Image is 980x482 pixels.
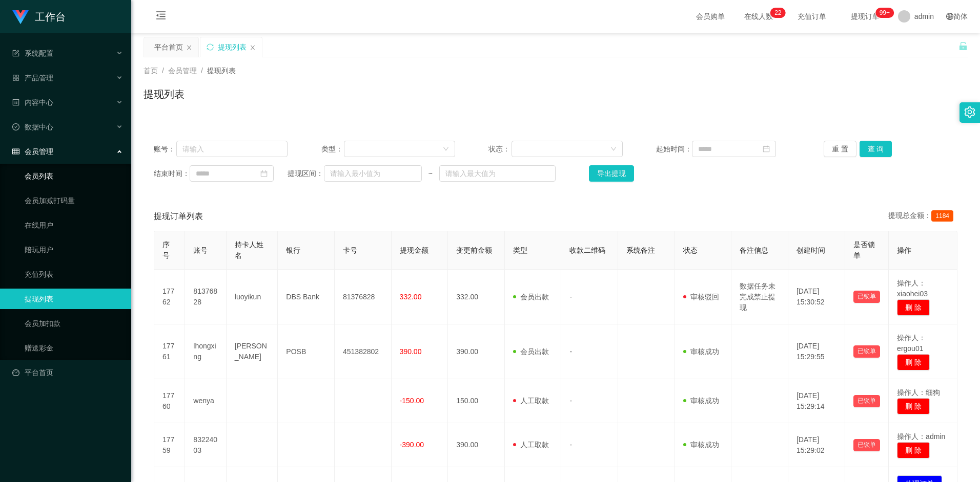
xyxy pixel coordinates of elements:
td: luoyikun [227,270,278,324]
span: 备注信息 [740,246,768,254]
td: 17759 [154,423,185,467]
span: 产品管理 [12,74,53,82]
span: - [569,441,572,449]
td: 332.00 [448,270,505,324]
a: 提现列表 [25,289,123,309]
span: 类型： [321,144,344,155]
td: 451382802 [335,324,392,379]
span: 审核成功 [683,441,719,449]
td: 390.00 [448,324,505,379]
span: 会员管理 [12,147,53,156]
h1: 工作台 [35,1,66,33]
a: 赠送彩金 [25,338,123,358]
input: 请输入最大值为 [439,165,556,182]
button: 已锁单 [853,395,880,407]
span: 人工取款 [513,441,549,449]
span: 提现金额 [400,246,428,254]
td: 17761 [154,324,185,379]
span: 状态 [683,246,698,254]
sup: 982 [875,8,894,18]
span: 结束时间： [154,168,190,179]
span: -150.00 [400,397,424,405]
p: 2 [778,8,782,18]
span: 提现订单列表 [154,210,203,223]
i: 图标: close [250,45,256,51]
td: DBS Bank [278,270,335,324]
span: 操作人：细狗 [897,388,940,397]
button: 导出提现 [589,165,634,182]
i: 图标: down [610,146,617,153]
td: 数据任务未完成禁止提现 [731,270,788,324]
input: 请输入 [176,141,288,157]
span: 账号： [154,144,176,155]
button: 删 除 [897,354,930,370]
i: 图标: setting [964,106,975,118]
a: 会员加减打码量 [25,190,123,211]
td: 81376828 [185,270,226,324]
span: 在线人数 [739,13,778,20]
td: 17762 [154,270,185,324]
td: 390.00 [448,423,505,467]
i: 图标: form [12,50,19,57]
td: 83224003 [185,423,226,467]
td: [DATE] 15:29:14 [788,379,845,423]
div: 平台首页 [154,37,183,57]
span: ~ [422,168,439,179]
i: 图标: appstore-o [12,74,19,81]
div: 提现总金额： [888,210,957,223]
td: 150.00 [448,379,505,423]
button: 已锁单 [853,439,880,451]
span: 系统备注 [626,246,655,254]
span: 提现列表 [207,67,236,75]
span: 系统配置 [12,49,53,57]
span: 会员管理 [168,67,197,75]
i: 图标: table [12,148,19,155]
span: 起始时间： [656,144,692,155]
i: 图标: calendar [260,170,268,177]
span: 操作人：xiaohei03 [897,279,928,298]
button: 已锁单 [853,291,880,303]
td: 81376828 [335,270,392,324]
span: 序号 [162,240,170,259]
span: 操作人：ergou01 [897,334,926,353]
span: 会员出款 [513,347,549,356]
span: / [162,67,164,75]
span: 是否锁单 [853,240,875,259]
span: 390.00 [400,347,422,356]
span: 充值订单 [792,13,831,20]
span: 创建时间 [797,246,825,254]
span: 卡号 [343,246,357,254]
a: 会员加扣款 [25,313,123,334]
p: 2 [774,8,778,18]
td: wenya [185,379,226,423]
span: 变更前金额 [456,246,492,254]
span: 审核驳回 [683,293,719,301]
span: 操作人：admin [897,432,945,441]
button: 重 置 [824,141,856,157]
td: [PERSON_NAME] [227,324,278,379]
a: 工作台 [12,12,66,20]
span: - [569,397,572,405]
button: 已锁单 [853,345,880,358]
a: 陪玩用户 [25,239,123,260]
span: 操作 [897,246,911,254]
i: 图标: sync [207,43,214,51]
span: - [569,347,572,356]
i: 图标: down [443,146,449,153]
td: [DATE] 15:29:02 [788,423,845,467]
button: 删 除 [897,442,930,458]
a: 图标: dashboard平台首页 [12,362,123,383]
i: 图标: profile [12,99,19,106]
td: [DATE] 15:30:52 [788,270,845,324]
h1: 提现列表 [144,86,185,102]
span: 数据中心 [12,123,53,131]
div: 提现列表 [218,37,247,57]
span: - [569,293,572,301]
a: 在线用户 [25,215,123,235]
td: lhongxing [185,324,226,379]
a: 会员列表 [25,166,123,186]
td: [DATE] 15:29:55 [788,324,845,379]
span: 持卡人姓名 [235,240,263,259]
span: 银行 [286,246,300,254]
span: 类型 [513,246,527,254]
